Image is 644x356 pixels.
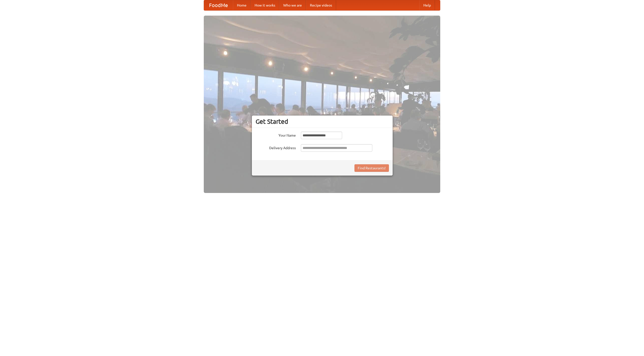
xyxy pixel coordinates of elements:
label: Your Name [256,132,296,138]
a: Who we are [279,0,306,10]
a: Help [419,0,435,10]
h3: Get Started [256,118,389,125]
button: Find Restaurants! [354,164,389,172]
a: Home [233,0,251,10]
label: Delivery Address [256,144,296,150]
a: Recipe videos [306,0,336,10]
a: FoodMe [204,0,233,10]
a: How it works [251,0,279,10]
